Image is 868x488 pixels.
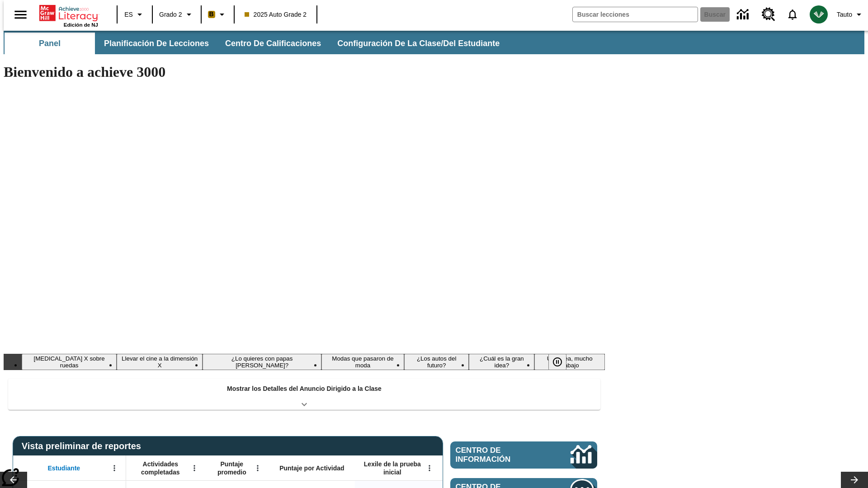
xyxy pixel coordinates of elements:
span: Puntaje por Actividad [279,464,344,472]
a: Portada [39,4,98,22]
span: ES [124,10,133,19]
a: Notificaciones [781,3,804,26]
button: Diapositiva 3 ¿Lo quieres con papas fritas? [203,354,321,370]
button: Panel [5,33,95,54]
button: Configuración de la clase/del estudiante [330,33,507,54]
button: Diapositiva 1 Rayos X sobre ruedas [22,354,117,370]
button: Diapositiva 2 Llevar el cine a la dimensión X [117,354,203,370]
button: Perfil/Configuración [833,6,868,23]
a: Centro de recursos, Se abrirá en una pestaña nueva. [756,2,781,27]
button: Lenguaje: ES, Selecciona un idioma [120,6,149,23]
span: Centro de información [456,446,540,464]
button: Diapositiva 5 ¿Los autos del futuro? [404,354,469,370]
button: Centro de calificaciones [218,33,328,54]
span: Puntaje promedio [210,460,254,476]
p: Mostrar los Detalles del Anuncio Dirigido a la Clase [227,384,382,394]
button: Boost El color de la clase es anaranjado claro. Cambiar el color de la clase. [204,6,231,23]
span: Vista preliminar de reportes [22,441,146,451]
a: Centro de información [450,441,597,469]
span: Tauto [837,10,852,19]
div: Portada [39,3,98,28]
div: Subbarra de navegación [4,33,508,54]
span: Edición de NJ [64,22,98,28]
button: Grado: Grado 2, Elige un grado [156,6,198,23]
button: Abrir menú [188,461,201,475]
span: 2025 Auto Grade 2 [245,10,307,19]
button: Pausar [548,354,566,370]
button: Carrusel de lecciones, seguir [841,472,868,488]
button: Diapositiva 6 ¿Cuál es la gran idea? [469,354,534,370]
div: Mostrar los Detalles del Anuncio Dirigido a la Clase [8,379,600,410]
a: Centro de información [731,2,756,27]
div: Subbarra de navegación [4,31,864,54]
span: Grado 2 [159,10,182,19]
button: Diapositiva 4 Modas que pasaron de moda [321,354,404,370]
div: Pausar [548,354,576,370]
span: Lexile de la prueba inicial [359,460,425,476]
button: Abrir menú [251,461,264,475]
img: avatar image [810,5,828,23]
input: Buscar campo [573,7,698,22]
button: Planificación de lecciones [97,33,216,54]
button: Escoja un nuevo avatar [804,3,833,26]
span: Actividades completadas [131,460,190,476]
button: Abrir el menú lateral [7,1,34,28]
button: Abrir menú [423,461,436,475]
span: Estudiante [48,464,80,472]
h1: Bienvenido a achieve 3000 [4,64,605,80]
span: B [209,9,214,20]
button: Diapositiva 7 Una idea, mucho trabajo [534,354,605,370]
button: Abrir menú [108,461,121,475]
